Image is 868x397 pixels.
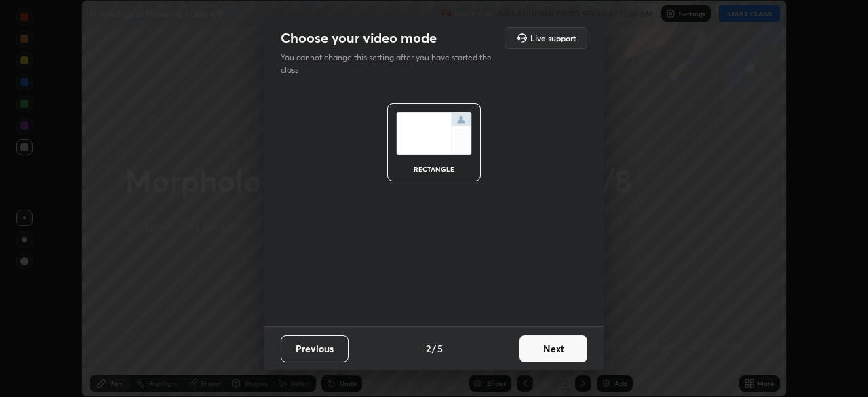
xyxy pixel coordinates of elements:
[281,335,349,362] button: Previous
[396,112,472,155] img: normalScreenIcon.ae25ed63.svg
[432,341,436,356] h4: /
[281,52,500,76] p: You cannot change this setting after you have started the class
[437,341,443,356] h4: 5
[519,335,587,362] button: Next
[530,34,576,42] h5: Live support
[407,166,461,172] div: rectangle
[426,341,431,356] h4: 2
[281,29,437,47] h2: Choose your video mode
